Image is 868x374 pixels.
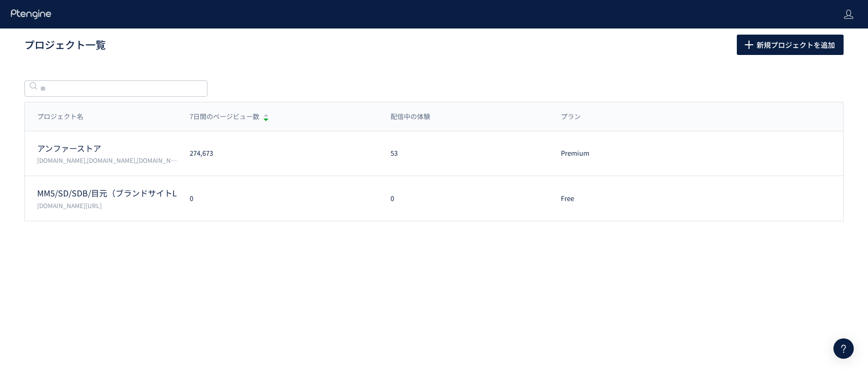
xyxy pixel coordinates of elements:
span: 7日間のページビュー数 [190,112,259,122]
p: scalp-d.angfa-store.jp/ [37,201,177,210]
span: 配信中の体験 [391,112,430,122]
div: Premium [549,149,691,158]
h1: プロジェクト一覧 [24,38,714,52]
div: 0 [177,194,378,204]
button: 新規プロジェクトを追加 [737,35,844,55]
div: 53 [378,149,549,158]
span: プロジェクト名 [37,112,83,122]
p: アンファーストア [37,142,177,154]
p: permuta.jp,femtur.jp,angfa-store.jp,shopping.geocities.jp [37,156,177,164]
div: Free [549,194,691,204]
div: 0 [378,194,549,204]
span: プラン [561,112,581,122]
div: 274,673 [177,149,378,158]
span: 新規プロジェクトを追加 [757,35,835,55]
p: MM5/SD/SDB/目元（ブランドサイトLP/広告LP） [37,187,177,199]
